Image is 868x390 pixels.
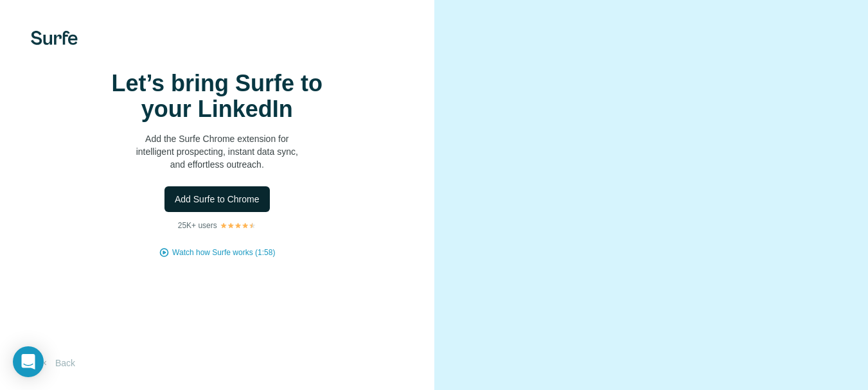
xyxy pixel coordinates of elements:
button: Add Surfe to Chrome [164,186,270,212]
div: Open Intercom Messenger [13,346,44,377]
h1: Let’s bring Surfe to your LinkedIn [89,71,346,122]
img: Surfe's logo [31,31,78,45]
span: Add Surfe to Chrome [175,193,260,206]
p: 25K+ users [178,220,217,231]
p: Add the Surfe Chrome extension for intelligent prospecting, instant data sync, and effortless out... [89,132,346,171]
button: Back [31,351,84,375]
img: Rating Stars [220,222,256,229]
button: Watch how Surfe works (1:58) [172,247,275,258]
